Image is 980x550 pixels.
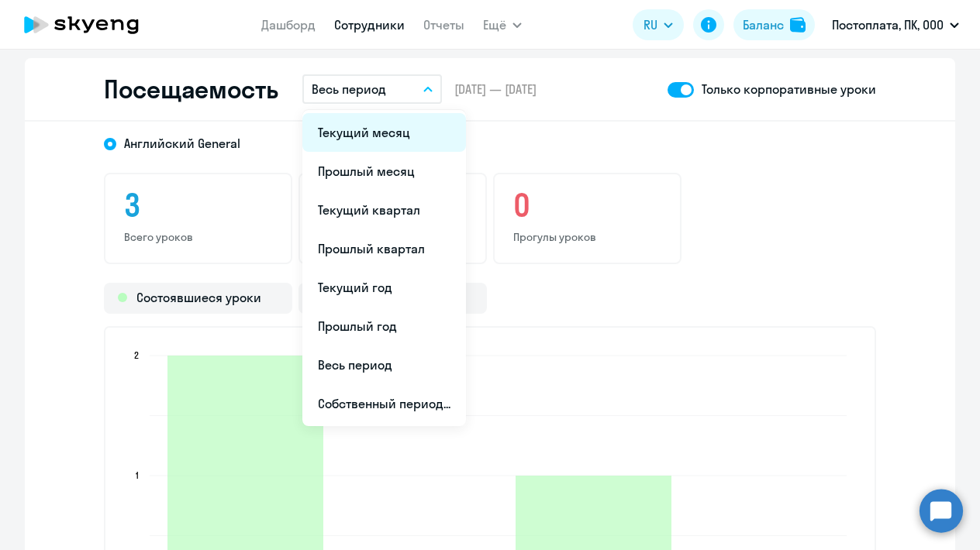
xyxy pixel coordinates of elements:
[454,81,537,98] span: [DATE] — [DATE]
[124,230,272,244] p: Всего уроков
[104,74,278,105] h2: Посещаемость
[743,15,784,34] div: Баланс
[513,187,661,224] h3: 0
[832,15,944,34] p: Постоплата, ПК, ООО
[134,349,139,361] text: 2
[423,17,464,33] a: Отчеты
[261,17,316,33] a: Дашборд
[298,283,487,314] div: Прогулы
[790,17,806,33] img: balance
[824,6,967,43] button: Постоплата, ПК, ООО
[136,469,139,481] text: 1
[104,283,292,314] div: Состоявшиеся уроки
[124,187,272,224] h3: 3
[124,135,240,152] span: Английский General
[644,15,657,34] span: RU
[483,9,522,40] button: Ещё
[483,15,506,34] span: Ещё
[702,80,876,98] p: Только корпоративные уроки
[334,17,405,33] a: Сотрудники
[312,80,386,98] p: Весь период
[513,230,661,244] p: Прогулы уроков
[733,9,815,40] button: Балансbalance
[633,9,684,40] button: RU
[302,110,466,426] ul: Ещё
[302,74,442,104] button: Весь период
